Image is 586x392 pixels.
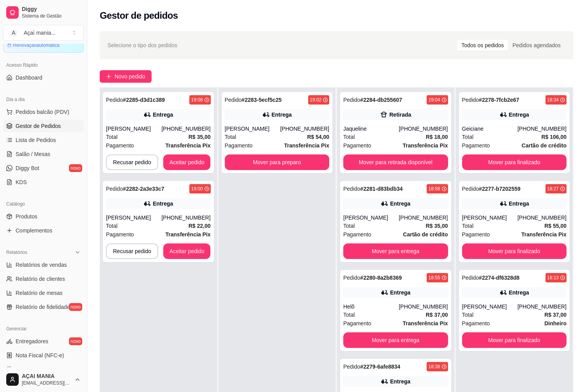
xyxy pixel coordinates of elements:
strong: # 2280-8a2b8369 [360,275,402,281]
div: [PERSON_NAME] [343,214,399,222]
div: 19:04 [428,97,440,103]
div: Entrega [390,200,410,208]
span: Dashboard [16,74,42,82]
span: Pagamento [225,141,253,150]
div: Entrega [153,200,173,208]
button: Mover para entrega [343,243,448,259]
span: Pedido [225,97,242,103]
strong: Transferência Pix [521,231,567,238]
div: [PHONE_NUMBER] [161,214,210,222]
span: A [10,29,18,37]
div: Entrega [272,111,292,119]
div: Açaí mania ... [24,29,56,37]
span: Total [343,133,355,141]
button: Mover para finalizado [462,243,567,259]
div: Entrega [153,111,173,119]
button: Mover para finalizado [462,154,567,170]
div: 18:13 [547,275,559,281]
span: Total [106,133,118,141]
span: Diggy [22,6,81,13]
button: Aceitar pedido [163,243,211,259]
span: Total [462,133,474,141]
strong: # 2284-db255607 [360,97,402,103]
strong: Transferência Pix [403,142,448,149]
span: plus [106,74,111,79]
button: Select a team [3,25,84,41]
span: Pagamento [462,141,490,150]
span: Pagamento [343,141,371,150]
span: Pedido [343,364,360,370]
span: Total [462,222,474,230]
button: Mover para retirada disponível [343,154,448,170]
div: Entrega [509,289,529,296]
strong: R$ 37,00 [544,312,567,318]
a: KDS [3,176,84,188]
div: [PERSON_NAME] [106,125,161,133]
strong: R$ 18,00 [426,134,448,140]
div: [PHONE_NUMBER] [399,303,448,310]
strong: Cartão de crédito [403,231,448,238]
strong: # 2278-7fcb2e67 [479,97,519,103]
button: Recusar pedido [106,154,158,170]
a: Dashboard [3,71,84,84]
strong: Transferência Pix [166,142,211,149]
span: Total [225,133,237,141]
div: [PERSON_NAME] [106,214,161,222]
button: Mover para finalizado [462,332,567,348]
div: 18:58 [428,186,440,192]
span: Relatórios de vendas [16,261,67,269]
span: Pedido [343,275,360,281]
a: Relatório de clientes [3,273,84,285]
span: Pagamento [106,230,134,239]
strong: R$ 54,00 [307,134,329,140]
div: Dia a dia [3,93,84,106]
button: AÇAI MANIA[EMAIL_ADDRESS][DOMAIN_NAME] [3,370,84,389]
button: Novo pedido [100,70,152,83]
span: Gestor de Pedidos [16,122,61,130]
div: 19:08 [191,97,203,103]
div: Pedidos agendados [508,40,565,51]
div: 18:38 [428,364,440,370]
a: Relatório de mesas [3,287,84,299]
span: Relatório de clientes [16,275,65,283]
a: DiggySistema de Gestão [3,3,84,22]
strong: Cartão de crédito [522,142,567,149]
strong: # 2274-df6328d8 [479,275,519,281]
strong: Transferência Pix [403,320,448,326]
strong: R$ 22,00 [189,223,211,229]
div: Entrega [390,378,410,385]
div: [PHONE_NUMBER] [517,214,567,222]
div: Retirada [389,111,411,119]
a: Lista de Pedidos [3,134,84,146]
span: Pedido [343,186,360,192]
div: 19:02 [310,97,321,103]
strong: R$ 106,00 [541,134,567,140]
span: Nota Fiscal (NFC-e) [16,351,64,359]
a: Produtos [3,210,84,223]
span: Pagamento [462,319,490,328]
strong: # 2277-b7202559 [479,186,521,192]
div: Jaqueline [343,125,399,133]
div: [PERSON_NAME] [462,303,517,310]
span: Complementos [16,227,52,234]
div: 18:55 [428,275,440,281]
span: Pedido [106,97,123,103]
div: [PHONE_NUMBER] [517,125,567,133]
div: Todos os pedidos [457,40,508,51]
span: Relatório de mesas [16,289,63,297]
span: Pedido [462,97,479,103]
span: Total [343,222,355,230]
div: [PHONE_NUMBER] [399,125,448,133]
button: Aceitar pedido [163,154,211,170]
div: [PHONE_NUMBER] [517,303,567,310]
strong: R$ 35,00 [189,134,211,140]
span: Pedidos balcão (PDV) [16,108,69,116]
strong: # 2282-2a3e33c7 [123,186,164,192]
strong: Dinheiro [544,320,567,326]
span: Entregadores [16,337,48,345]
div: [PHONE_NUMBER] [399,214,448,222]
div: 18:34 [547,97,559,103]
span: Selecione o tipo dos pedidos [108,41,177,50]
strong: R$ 37,00 [426,312,448,318]
strong: # 2281-d83bdb34 [360,186,403,192]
